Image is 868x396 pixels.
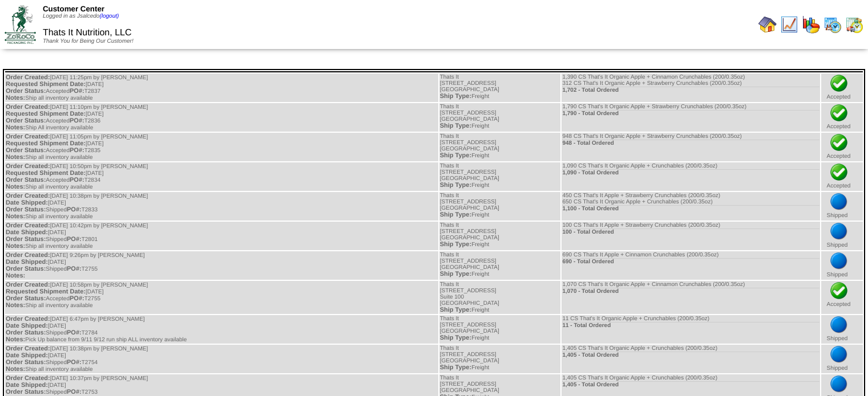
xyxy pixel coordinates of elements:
[6,111,86,117] span: Requested Shipment Date:
[6,140,86,147] span: Requested Shipment Date:
[562,205,819,212] div: 1,100 - Total Ordered
[439,162,561,191] td: Thats It [STREET_ADDRESS] [GEOGRAPHIC_DATA] Freight
[440,271,471,277] span: Ship Type:
[6,133,50,140] span: Order Created:
[821,315,863,344] td: Shipped
[99,13,119,19] a: (logout)
[6,199,48,206] span: Date Shipped:
[70,177,84,183] span: PO#:
[70,117,84,124] span: PO#:
[6,359,46,366] span: Order Status:
[6,259,48,266] span: Date Shipped:
[439,74,561,102] td: Thats It [STREET_ADDRESS] [GEOGRAPHIC_DATA] Freight
[562,169,819,176] div: 1,090 - Total Ordered
[439,192,561,221] td: Thats It [STREET_ADDRESS] [GEOGRAPHIC_DATA] Freight
[6,95,25,101] span: Notes:
[562,74,819,102] td: 1,390 CS That's It Organic Apple + Cinnamon Crunchables (200/0.35oz) 312 CS That's It Organic App...
[802,15,820,34] img: graph.gif
[440,241,471,248] span: Ship Type:
[67,389,82,395] span: PO#:
[562,315,819,344] td: 11 CS That's It Organic Apple + Crunchables (200/0.35oz)
[6,336,25,343] span: Notes:
[67,359,82,366] span: PO#:
[821,192,863,221] td: Shipped
[439,103,561,132] td: Thats It [STREET_ADDRESS] [GEOGRAPHIC_DATA] Freight
[845,15,863,34] img: calendarinout.gif
[6,229,48,236] span: Date Shipped:
[830,375,848,393] img: bluedot.png
[562,288,819,295] div: 1,070 - Total Ordered
[821,345,863,373] td: Shipped
[6,104,50,111] span: Order Created:
[6,389,46,395] span: Order Status:
[6,252,50,259] span: Order Created:
[6,213,25,220] span: Notes:
[6,193,50,199] span: Order Created:
[6,345,50,352] span: Order Created:
[67,329,82,336] span: PO#:
[6,124,25,131] span: Notes:
[43,38,134,44] span: Thank You for Being Our Customer!
[562,352,819,358] div: 1,405 - Total Ordered
[439,281,561,314] td: Thats It [STREET_ADDRESS] Suite 100 [GEOGRAPHIC_DATA] Freight
[6,117,46,124] span: Order Status:
[6,375,50,382] span: Order Created:
[6,206,46,213] span: Order Status:
[70,295,84,302] span: PO#:
[821,103,863,132] td: Accepted
[43,28,132,38] span: Thats It Nutrition, LLC
[562,110,819,117] div: 1,790 - Total Ordered
[439,133,561,161] td: Thats It [STREET_ADDRESS] [GEOGRAPHIC_DATA] Freight
[6,382,48,389] span: Date Shipped:
[562,228,819,235] div: 100 - Total Ordered
[6,74,50,81] span: Order Created:
[6,329,46,336] span: Order Status:
[562,281,819,314] td: 1,070 CS That's It Organic Apple + Cinnamon Crunchables (200/0.35oz)
[6,352,48,359] span: Date Shipped:
[6,266,46,272] span: Order Status:
[439,315,561,344] td: Thats It [STREET_ADDRESS] [GEOGRAPHIC_DATA] Freight
[6,88,46,95] span: Order Status:
[440,211,471,218] span: Ship Type:
[5,133,438,161] td: [DATE] 11:05pm by [PERSON_NAME] [DATE] Accepted T2835 Ship all inventory available
[6,163,50,170] span: Order Created:
[562,345,819,373] td: 1,405 CS That's It Organic Apple + Crunchables (200/0.35oz)
[6,272,25,279] span: Notes:
[830,252,848,270] img: bluedot.png
[562,87,819,93] div: 1,702 - Total Ordered
[6,170,86,177] span: Requested Shipment Date:
[440,307,471,313] span: Ship Type:
[5,315,438,344] td: [DATE] 6:47pm by [PERSON_NAME] [DATE] Shipped T2784 Pick Up balance from 9/11 9/12 run ship ALL i...
[70,88,84,95] span: PO#:
[562,162,819,191] td: 1,090 CS That's It Organic Apple + Crunchables (200/0.35oz)
[562,258,819,265] div: 690 - Total Ordered
[6,302,25,309] span: Notes:
[6,243,25,250] span: Notes:
[6,281,50,288] span: Order Created:
[562,140,819,146] div: 948 - Total Ordered
[6,322,48,329] span: Date Shipped:
[562,133,819,161] td: 948 CS That's It Organic Apple + Strawberry Crunchables (200/0.35oz)
[821,222,863,250] td: Shipped
[6,316,50,322] span: Order Created:
[43,5,104,13] span: Customer Center
[439,251,561,280] td: Thats It [STREET_ADDRESS] [GEOGRAPHIC_DATA] Freight
[6,288,86,295] span: Requested Shipment Date:
[6,366,25,373] span: Notes:
[5,103,438,132] td: [DATE] 11:10pm by [PERSON_NAME] [DATE] Accepted T2836 Ship All inventory available
[562,381,819,388] div: 1,405 - Total Ordered
[562,222,819,250] td: 100 CS That's It Apple + Strawberry Crunchables (200/0.35oz)
[43,13,119,19] span: Logged in as Jsalcedo
[830,193,848,211] img: bluedot.png
[6,295,46,302] span: Order Status:
[562,251,819,280] td: 690 CS That's It Apple + Cinnamon Crunchables (200/0.35oz)
[5,74,438,102] td: [DATE] 11:25pm by [PERSON_NAME] [DATE] Accepted T2837 Ship all inventory available
[67,206,82,213] span: PO#:
[830,133,848,152] img: check.png
[830,104,848,122] img: check.png
[5,192,438,221] td: [DATE] 10:38pm by [PERSON_NAME] [DATE] Shipped T2833 Ship all inventory available
[823,15,842,34] img: calendarprod.gif
[830,163,848,181] img: check.png
[821,74,863,102] td: Accepted
[440,93,471,100] span: Ship Type:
